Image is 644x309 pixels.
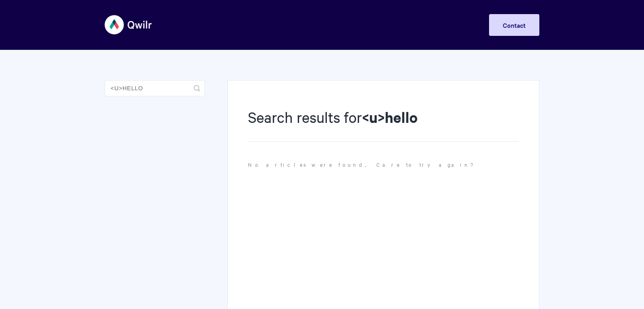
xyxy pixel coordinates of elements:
h1: Search results for [248,107,519,142]
input: Search [105,80,205,96]
p: No articles were found. Care to try again? [248,160,519,169]
strong: <u>hello [362,107,418,127]
a: Contact [489,14,539,36]
img: Qwilr Help Center [105,10,153,40]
